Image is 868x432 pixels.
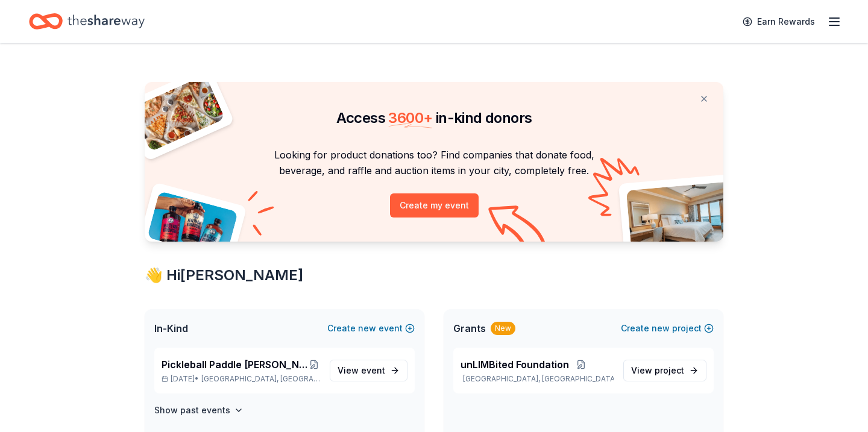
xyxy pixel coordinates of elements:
a: View project [623,360,706,381]
span: Grants [453,321,486,336]
p: Looking for product donations too? Find companies that donate food, beverage, and raffle and auct... [159,147,709,179]
span: project [655,365,684,375]
span: 3600 + [388,109,432,127]
p: [DATE] • [162,374,320,384]
p: [GEOGRAPHIC_DATA], [GEOGRAPHIC_DATA] [461,374,614,384]
span: In-Kind [154,321,188,336]
img: Curvy arrow [488,205,549,251]
span: [GEOGRAPHIC_DATA], [GEOGRAPHIC_DATA] [201,374,320,384]
span: new [652,321,670,336]
span: unLIMBited Foundation [461,357,569,372]
h4: Show past events [154,403,230,418]
span: Access in-kind donors [336,109,532,127]
span: event [361,365,385,375]
div: New [491,322,515,335]
span: Pickleball Paddle [PERSON_NAME]: Serving Hope, Changing Lives [162,357,309,372]
a: Home [29,7,145,36]
a: Earn Rewards [735,11,822,33]
button: Show past events [154,403,244,418]
span: new [358,321,376,336]
img: Pizza [131,75,225,152]
button: Createnewproject [621,321,714,336]
span: View [631,363,684,378]
div: 👋 Hi [PERSON_NAME] [145,266,723,285]
span: View [338,363,385,378]
button: Create my event [390,193,479,218]
button: Createnewevent [327,321,415,336]
a: View event [330,360,407,381]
